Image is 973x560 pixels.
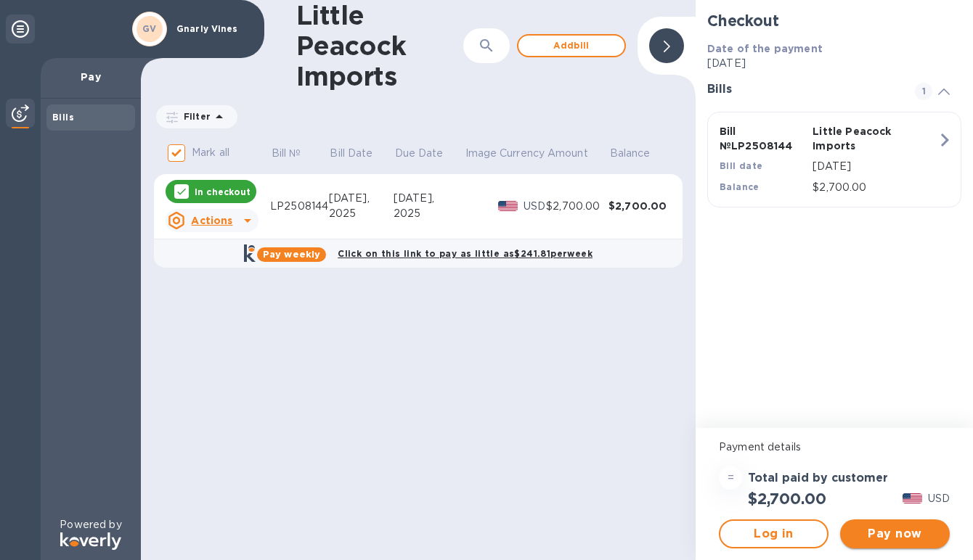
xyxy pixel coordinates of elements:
[330,146,391,161] span: Bill Date
[500,146,545,161] p: Currency
[394,206,464,221] div: 2025
[748,472,888,485] h3: Total paid by customer
[176,24,249,34] p: Gnarly Vines
[270,199,329,214] div: LP2508144
[524,199,546,214] p: USD
[329,206,394,221] div: 2025
[840,519,950,548] button: Pay now
[732,525,815,543] span: Log in
[263,249,320,260] b: Pay weekly
[610,146,669,161] span: Balance
[707,12,961,30] h2: Checkout
[547,146,607,161] span: Amount
[330,146,372,161] p: Bill Date
[60,517,121,532] p: Powered by
[272,146,301,161] p: Bill №
[720,124,807,153] p: Bill № LP2508144
[707,112,961,207] button: Bill №LP2508144Little Peacock ImportsBill date[DATE]Balance$2,700.00
[719,519,829,548] button: Log in
[530,37,613,54] span: Add bill
[707,43,823,54] b: Date of the payment
[915,83,932,100] span: 1
[546,199,608,214] div: $2,700.00
[928,491,950,506] p: USD
[195,186,251,198] p: In checkout
[813,180,937,195] p: $2,700.00
[498,201,518,211] img: USD
[60,532,121,550] img: Logo
[191,215,232,226] u: Actions
[395,146,444,161] p: Due Date
[903,493,922,503] img: USD
[272,146,320,161] span: Bill №
[517,34,626,57] button: Addbill
[608,199,671,213] div: $2,700.00
[719,466,742,490] div: =
[720,160,763,171] b: Bill date
[547,146,588,161] p: Amount
[394,191,464,206] div: [DATE],
[852,525,938,543] span: Pay now
[707,83,897,96] h3: Bills
[395,146,463,161] span: Due Date
[142,23,157,34] b: GV
[748,490,826,508] h2: $2,700.00
[338,248,593,259] b: Click on this link to pay as little as $241.81 per week
[813,159,937,174] p: [DATE]
[52,112,74,123] b: Bills
[813,124,900,153] p: Little Peacock Imports
[720,181,760,192] b: Balance
[610,146,651,161] p: Balance
[52,70,129,84] p: Pay
[707,56,961,71] p: [DATE]
[192,145,229,160] p: Mark all
[178,110,211,123] p: Filter
[465,146,497,161] p: Image
[719,440,950,455] p: Payment details
[329,191,394,206] div: [DATE],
